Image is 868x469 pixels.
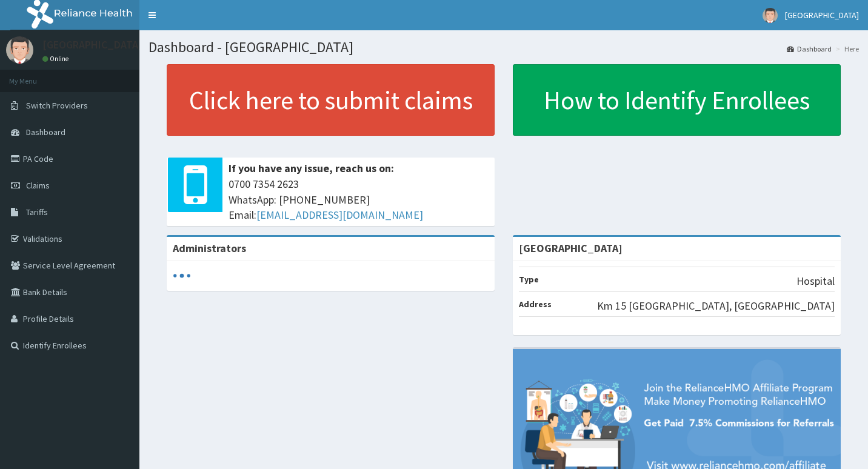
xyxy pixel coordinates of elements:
a: How to Identify Enrollees [513,64,841,136]
span: Dashboard [26,127,65,138]
span: Switch Providers [26,100,88,111]
a: [EMAIL_ADDRESS][DOMAIN_NAME] [256,208,423,222]
b: If you have any issue, reach us on: [229,161,394,175]
span: [GEOGRAPHIC_DATA] [785,10,859,21]
svg: audio-loading [173,267,191,285]
p: Hospital [796,273,835,289]
h1: Dashboard - [GEOGRAPHIC_DATA] [149,39,859,55]
a: Click here to submit claims [167,64,495,136]
p: [GEOGRAPHIC_DATA] [42,39,142,50]
a: Online [42,55,72,63]
img: User Image [6,36,33,64]
span: Tariffs [26,207,48,218]
a: Dashboard [787,44,832,54]
span: 0700 7354 2623 WhatsApp: [PHONE_NUMBER] Email: [229,176,489,223]
li: Here [833,44,859,54]
strong: [GEOGRAPHIC_DATA] [519,241,623,255]
b: Address [519,299,552,310]
b: Administrators [173,241,246,255]
img: User Image [763,8,778,23]
b: Type [519,274,539,285]
span: Claims [26,180,50,191]
p: Km 15 [GEOGRAPHIC_DATA], [GEOGRAPHIC_DATA] [597,298,835,314]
